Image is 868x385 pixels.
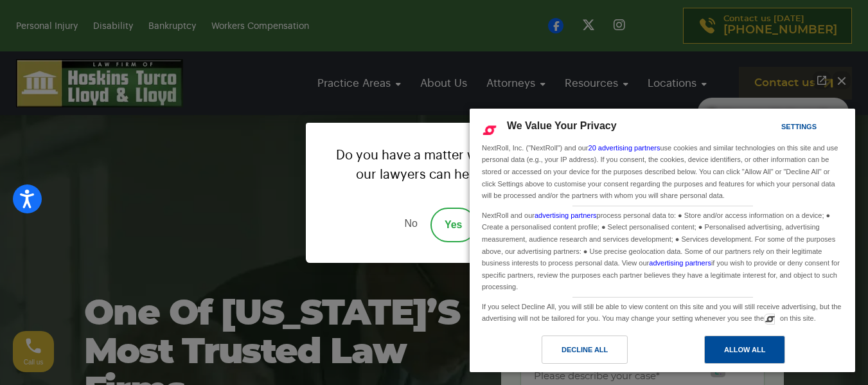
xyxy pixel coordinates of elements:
[649,259,711,267] a: advertising partners
[507,120,617,131] span: We Value Your Privacy
[562,343,608,357] div: Decline All
[479,206,846,294] div: NextRoll and our process personal data to: ● Store and/or access information on a device; ● Creat...
[781,120,817,134] div: Settings
[535,211,597,219] a: advertising partners
[724,343,765,357] div: Allow All
[479,298,846,326] div: If you select Decline All, you will still be able to view content on this site and you will still...
[662,336,847,370] a: Allow All
[391,208,430,242] a: Decline
[589,144,660,152] a: 20 advertising partners
[479,141,846,203] div: NextRoll, Inc. ("NextRoll") and our use cookies and similar technologies on this site and use per...
[759,116,790,140] a: Settings
[430,208,477,242] a: Accept
[477,336,662,370] a: Decline All
[316,133,553,197] p: Do you have a matter with which our lawyers can help you?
